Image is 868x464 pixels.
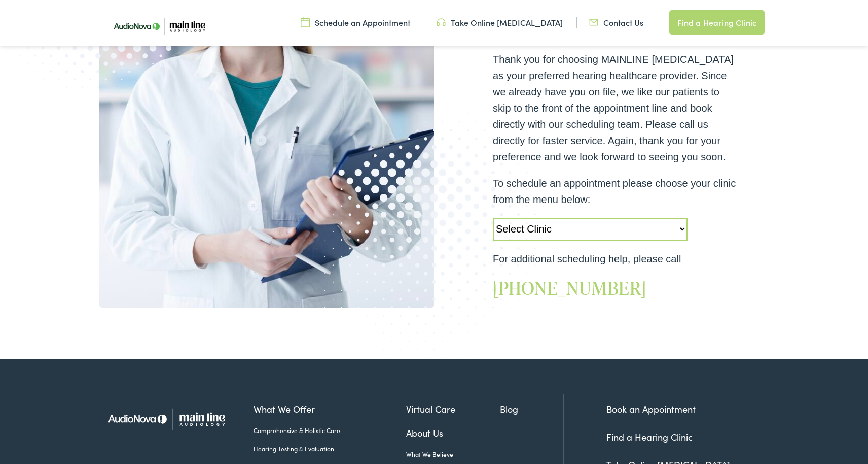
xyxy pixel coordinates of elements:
[301,17,310,28] img: utility icon
[437,17,446,28] img: utility icon
[589,17,643,28] a: Contact Us
[606,403,696,415] a: Book an Appointment
[493,51,736,165] p: Thank you for choosing MAINLINE [MEDICAL_DATA] as your preferred hearing healthcare provider. Sin...
[493,175,736,208] p: To schedule an appointment please choose your clinic from the menu below:
[589,17,598,28] img: utility icon
[99,394,239,444] img: Main Line Audiology
[300,103,568,379] img: Bottom portion of a graphic image with a halftone pattern, adding to the site's aesthetic appeal.
[437,17,563,28] a: Take Online [MEDICAL_DATA]
[493,275,646,301] a: [PHONE_NUMBER]
[606,430,693,443] a: Find a Hearing Clinic
[406,426,500,440] a: About Us
[254,426,406,435] a: Comprehensive & Holistic Care
[254,444,406,453] a: Hearing Testing & Evaluation
[406,450,500,459] a: What We Believe
[669,10,765,35] a: Find a Hearing Clinic
[406,402,500,416] a: Virtual Care
[500,402,563,416] a: Blog
[254,402,406,416] a: What We Offer
[301,17,410,28] a: Schedule an Appointment
[493,251,736,267] p: For additional scheduling help, please call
